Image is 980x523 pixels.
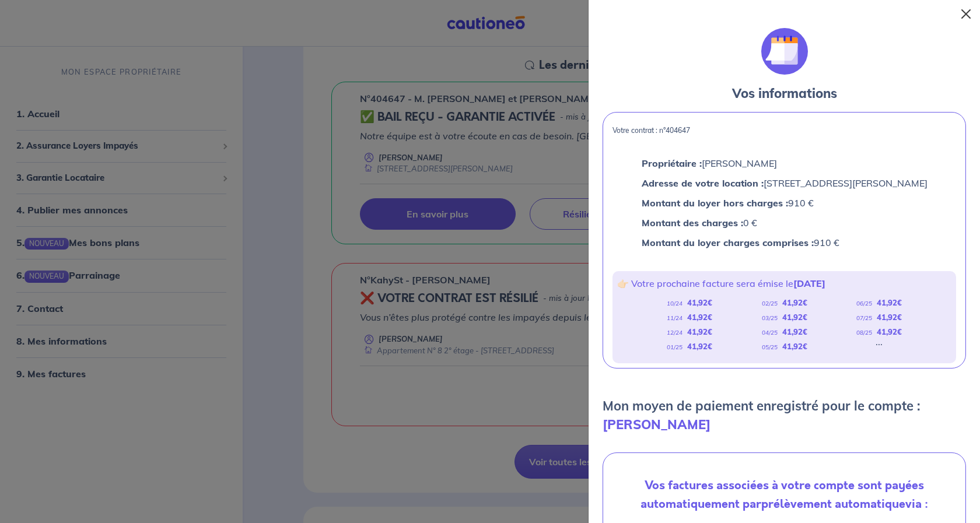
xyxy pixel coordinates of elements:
[762,314,778,322] em: 03/25
[876,339,883,354] div: ...
[762,329,778,336] em: 04/25
[761,496,905,513] strong: prélèvement automatique
[642,235,928,250] p: 910 €
[642,156,928,171] p: [PERSON_NAME]
[793,278,825,289] strong: [DATE]
[957,5,975,23] button: Close
[782,327,807,336] strong: 41,92 €
[642,157,702,169] strong: Propriétaire :
[603,416,710,433] strong: [PERSON_NAME]
[667,329,682,336] em: 12/24
[687,342,712,351] strong: 41,92 €
[642,175,928,191] p: [STREET_ADDRESS][PERSON_NAME]
[642,177,764,189] strong: Adresse de votre location :
[642,217,743,229] strong: Montant des charges :
[667,300,682,307] em: 10/24
[642,237,814,248] strong: Montant du loyer charges comprises :
[761,28,808,75] img: illu_calendar.svg
[782,342,807,351] strong: 41,92 €
[642,197,788,209] strong: Montant du loyer hors charges :
[687,313,712,322] strong: 41,92 €
[687,327,712,336] strong: 41,92 €
[877,298,902,307] strong: 41,92 €
[762,300,778,307] em: 02/25
[667,314,682,322] em: 11/24
[612,476,956,514] p: Vos factures associées à votre compte sont payées automatiquement par via :
[603,396,966,434] p: Mon moyen de paiement enregistré pour le compte :
[877,313,902,322] strong: 41,92 €
[617,276,951,291] p: 👉🏻 Votre prochaine facture sera émise le
[667,343,682,351] em: 01/25
[762,343,778,351] em: 05/25
[732,85,837,101] strong: Vos informations
[642,195,928,210] p: 910 €
[877,327,902,336] strong: 41,92 €
[856,314,872,322] em: 07/25
[782,313,807,322] strong: 41,92 €
[612,127,956,135] p: Votre contrat : n°404647
[782,298,807,307] strong: 41,92 €
[856,300,872,307] em: 06/25
[642,215,928,230] p: 0 €
[856,329,872,336] em: 08/25
[687,298,712,307] strong: 41,92 €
